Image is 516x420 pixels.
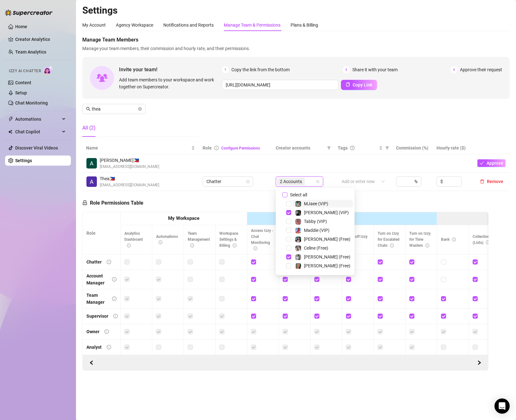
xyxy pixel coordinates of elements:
div: Analyst [86,344,102,351]
button: Scroll Forward [86,358,97,368]
span: Select all [287,191,310,198]
span: check [480,161,484,165]
th: Name [82,142,199,154]
button: Remove [477,178,506,185]
a: Team Analytics [15,49,46,54]
span: Select tree node [286,201,291,206]
span: [EMAIL_ADDRESS][DOMAIN_NAME] [100,164,159,170]
span: Chatter [206,177,249,186]
span: Name [86,144,190,151]
span: Access Izzy - Chat Monitoring [251,228,274,251]
th: Role [83,212,121,254]
span: Automations [15,114,60,124]
button: Approve [477,159,506,167]
span: info-circle [113,314,118,318]
span: Chat Copilot [15,127,60,137]
div: Supervisor [86,313,108,320]
button: close-circle [138,107,142,111]
span: Workspace Settings & Billing [219,231,238,248]
span: info-circle [127,244,131,247]
span: team [316,180,320,183]
input: Search members [92,105,137,112]
a: Settings [15,158,32,163]
span: Collections (Lists) [473,234,492,245]
span: Copy Link [353,82,372,87]
strong: My Workspace [168,215,199,221]
span: Approve their request [460,66,502,73]
span: info-circle [452,238,456,241]
span: info-circle [486,240,490,244]
a: Creator Analytics [15,34,66,44]
a: Content [15,80,31,85]
div: Plans & Billing [291,22,318,29]
img: AI Chatter [43,66,53,75]
div: Agency Workspace [116,22,153,29]
th: Hourly rate ($) [433,142,474,154]
span: filter [384,143,390,153]
img: Kennedy (VIP) [295,210,301,216]
span: copy [346,82,350,87]
span: Turn on Izzy for Time Wasters [409,231,431,248]
img: Chat Copilot [8,130,12,134]
a: Discover Viral Videos [15,145,58,150]
span: info-circle [104,329,109,334]
span: info-circle [214,146,219,150]
span: [PERSON_NAME] (VIP) [304,210,349,215]
span: lock [82,200,87,205]
img: Althea Pohl [86,158,97,169]
span: delete [480,179,484,184]
a: Chat Monitoring [15,100,48,105]
span: Share it with your team [352,66,398,73]
span: Team Management [188,231,210,248]
span: Creator accounts [276,144,325,151]
span: info-circle [190,244,194,247]
span: info-circle [425,244,429,247]
span: filter [326,143,332,153]
span: Analytics Dashboard [124,231,143,248]
span: [PERSON_NAME] 🇵🇭 [100,157,159,164]
span: search [86,107,91,111]
span: [PERSON_NAME] (Free) [304,263,350,268]
span: Select tree node [286,219,291,224]
span: Bank [441,237,456,242]
span: Thea 🇵🇭 [100,175,159,182]
span: 2 [343,66,350,73]
span: info-circle [107,345,111,349]
a: Setup [15,90,27,95]
span: Select tree node [286,228,291,233]
span: Tags [338,144,348,151]
th: Commission (%) [392,142,433,154]
span: left [89,360,94,365]
span: info-circle [390,244,394,247]
div: Notifications and Reports [163,22,214,29]
span: Turn on Izzy for Escalated Chats [378,231,400,248]
span: [PERSON_NAME] (Free) [304,254,350,259]
div: My Account [82,22,106,29]
span: thunderbolt [8,117,13,122]
button: Scroll Backward [474,358,484,368]
span: right [477,360,481,365]
span: filter [385,146,389,150]
span: Approve [487,161,503,166]
img: Kennedy (Free) [295,254,301,260]
span: MJaee (VIP) [304,201,328,206]
h2: Settings [82,4,510,16]
div: Team Manager [86,292,107,306]
span: Select tree node [286,254,291,259]
img: Maddie (Free) [295,237,301,242]
span: Turn off Izzy [346,234,368,245]
span: 2 Accounts [277,178,305,185]
span: info-circle [112,296,116,301]
span: lock [246,180,250,183]
span: info-circle [107,260,111,264]
span: Maddie (VIP) [304,228,330,233]
div: Owner [86,328,99,335]
span: filter [327,146,331,150]
span: Automations [156,234,178,245]
span: Manage your team members, their commission and hourly rate, and their permissions. [82,45,510,52]
span: Izzy AI Chatter [9,68,41,74]
span: 3 [450,66,457,73]
span: 1 [222,66,229,73]
div: Chatter [86,258,102,265]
